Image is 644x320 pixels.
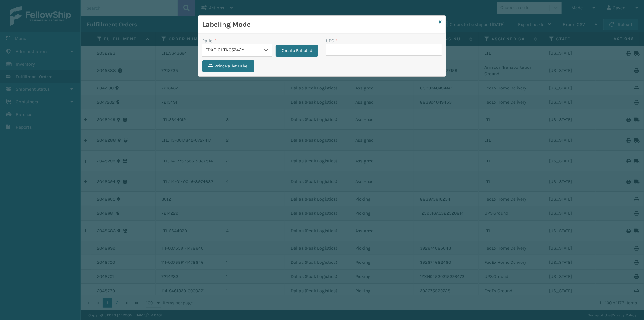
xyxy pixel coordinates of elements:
[205,47,261,54] div: FDXE-GHTK05242Y
[202,60,254,72] button: Print Pallet Label
[202,20,436,29] h3: Labeling Mode
[202,37,217,44] label: Pallet
[276,45,318,57] button: Create Pallet Id
[326,37,337,44] label: UPC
